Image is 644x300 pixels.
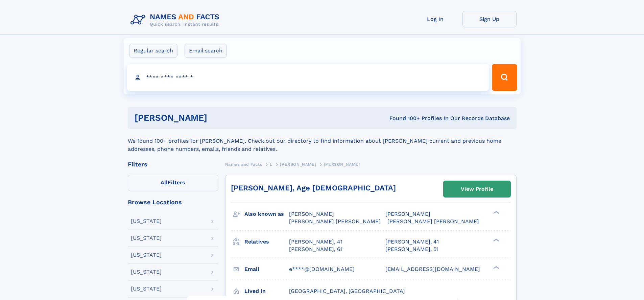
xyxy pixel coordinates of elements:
div: [US_STATE] [131,269,162,275]
div: [US_STATE] [131,235,162,241]
button: Search Button [492,64,517,91]
span: [PERSON_NAME] [324,162,360,167]
div: View Profile [461,181,493,197]
input: search input [127,64,489,91]
div: [US_STATE] [131,252,162,258]
span: [GEOGRAPHIC_DATA], [GEOGRAPHIC_DATA] [289,288,405,294]
div: Found 100+ Profiles In Our Records Database [298,115,510,122]
div: We found 100+ profiles for [PERSON_NAME]. Check out our directory to find information about [PERS... [128,129,517,153]
a: [PERSON_NAME], 41 [385,238,439,246]
label: Email search [185,44,227,58]
a: [PERSON_NAME], 51 [385,246,438,253]
a: [PERSON_NAME], 41 [289,238,342,246]
h3: Relatives [244,236,289,248]
h1: [PERSON_NAME] [135,114,299,122]
a: Names and Facts [225,160,262,168]
label: Regular search [129,44,177,58]
span: [PERSON_NAME] [385,211,430,217]
span: L [270,162,272,167]
a: Log In [408,11,462,27]
a: View Profile [444,181,510,197]
a: [PERSON_NAME] [280,160,316,168]
h3: Lived in [244,285,289,297]
img: Logo Names and Facts [128,11,225,29]
label: Filters [128,175,218,191]
span: [EMAIL_ADDRESS][DOMAIN_NAME] [385,266,480,272]
a: [PERSON_NAME], Age [DEMOGRAPHIC_DATA] [231,184,396,192]
div: ❯ [492,238,500,242]
span: [PERSON_NAME] [PERSON_NAME] [387,218,479,225]
a: Sign Up [462,11,517,27]
div: [US_STATE] [131,218,162,224]
div: ❯ [492,265,500,270]
div: ❯ [492,210,500,215]
span: All [161,179,168,186]
span: [PERSON_NAME] [PERSON_NAME] [289,218,381,225]
div: Filters [128,161,218,167]
a: [PERSON_NAME], 61 [289,246,342,253]
div: [US_STATE] [131,286,162,292]
span: [PERSON_NAME] [280,162,316,167]
h3: Email [244,263,289,275]
span: [PERSON_NAME] [289,211,334,217]
h3: Also known as [244,208,289,220]
a: L [270,160,272,168]
div: Browse Locations [128,199,218,205]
